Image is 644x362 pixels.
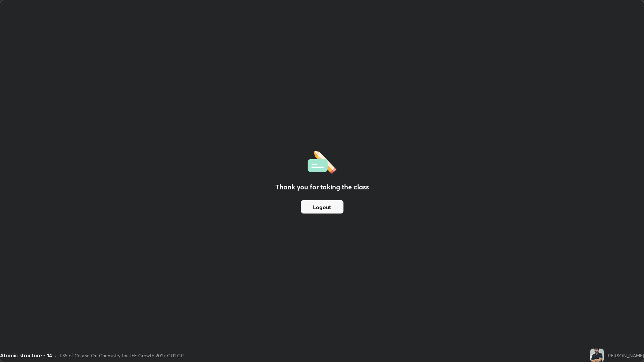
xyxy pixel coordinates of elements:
[301,200,343,214] button: Logout
[55,352,57,359] div: •
[590,349,604,362] img: 3a61587e9e7148d38580a6d730a923df.jpg
[275,182,369,192] h2: Thank you for taking the class
[60,352,184,359] div: L35 of Course On Chemistry for JEE Growth 2027 GH1 GP
[308,148,336,174] img: offlineFeedback.1438e8b3.svg
[606,352,644,359] div: [PERSON_NAME]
